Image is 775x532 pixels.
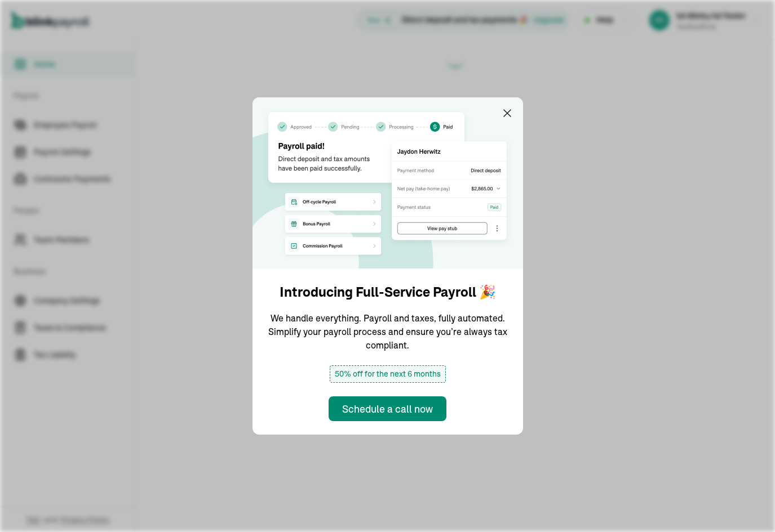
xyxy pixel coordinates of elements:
img: announcement [253,97,523,269]
p: We handle everything. Payroll and taxes, fully automated. Simplify your payroll process and ensur... [266,311,510,352]
span: 50% off for the next 6 months [330,365,446,383]
button: Schedule a call now [329,396,446,421]
div: Schedule a call now [342,401,433,417]
h1: Introducing Full-Service Payroll 🎉 [280,282,496,302]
